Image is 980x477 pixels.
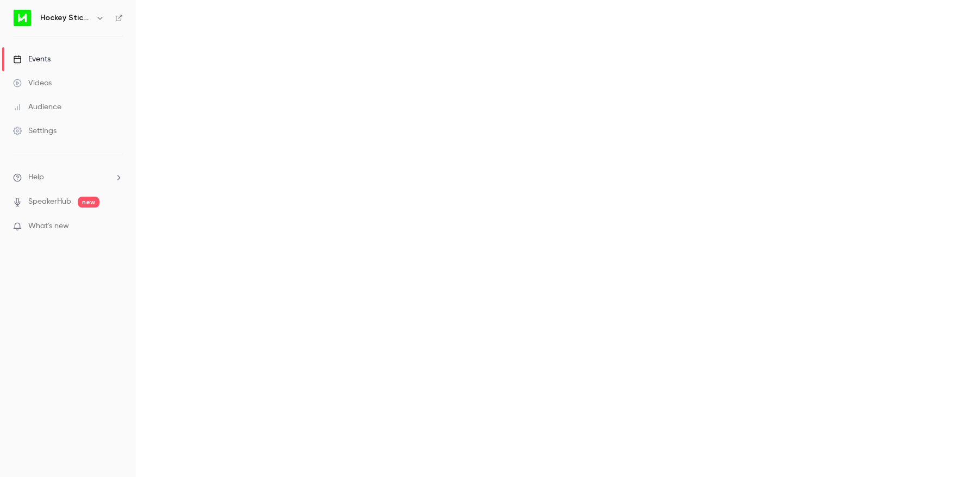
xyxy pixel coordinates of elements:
[28,172,44,183] span: Help
[28,221,69,232] span: What's new
[13,125,57,136] div: Settings
[40,12,91,23] h6: Hockey Stick Advisory
[13,78,52,89] div: Videos
[13,54,51,65] div: Events
[14,9,31,27] img: Hockey Stick Advisory
[13,102,61,112] div: Audience
[13,172,123,183] li: help-dropdown-opener
[28,196,71,208] a: SpeakerHub
[78,197,99,208] span: new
